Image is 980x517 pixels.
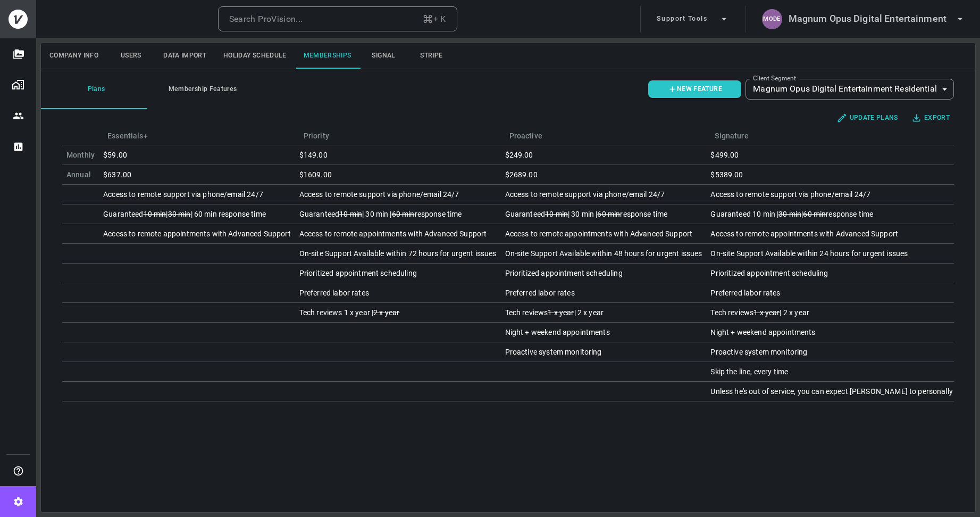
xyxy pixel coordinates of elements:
[299,228,497,239] div: Access to remote appointments with Advanced Support
[66,170,91,179] span: Annual
[103,228,291,239] div: Access to remote appointments with Advanced Support
[103,189,291,200] div: Access to remote support via phone/email 24/7
[12,78,24,91] img: Organizations page icon
[147,69,254,109] button: Membership Features
[746,79,954,100] div: Magnum Opus Digital Entertainment Residential
[229,12,303,27] div: Search ProVision...
[218,6,457,32] button: Search ProVision...+ K
[168,210,191,218] strike: 30 min
[299,268,497,278] div: Prioritized appointment scheduling
[360,43,408,69] button: Signal
[505,288,702,298] div: Preferred labor rates
[832,109,902,127] button: Update plans
[66,151,95,159] span: Monthly
[408,43,456,69] button: Stripe
[299,307,497,318] div: Tech reviews 1 x year |
[422,12,446,27] div: + K
[339,210,362,218] strike: 10 min
[505,209,702,219] div: Guaranteed | 30 min | response time
[505,228,702,239] div: Access to remote appointments with Advanced Support
[803,210,826,218] strike: 60 min
[505,248,702,259] div: On-site Support Available within 48 hours for urgent issues
[299,209,497,219] div: Guaranteed | 30 min | response time
[753,74,796,83] label: Client Segment
[155,43,215,69] button: Data Import
[505,307,702,318] div: Tech reviews | 2 x year
[299,288,497,298] div: Preferred labor rates
[762,9,782,29] div: MODE
[753,308,780,317] strike: 1 x year
[107,43,155,69] button: Users
[41,43,107,69] button: Company Info
[103,209,291,219] div: Guaranteed | | 60 min response time
[545,210,568,218] strike: 10 min
[299,248,497,259] div: On-site Support Available within 72 hours for urgent issues
[758,6,970,32] button: MODEMagnum Opus Digital Entertainment
[103,169,291,180] div: $637.00
[299,150,497,160] div: $149.00
[505,327,702,338] div: Night + weekend appointments
[505,169,702,180] div: $2689.00
[778,210,801,218] strike: 30 min
[648,80,741,98] button: NEW FEATURE
[41,69,147,109] button: Plans
[505,189,702,200] div: Access to remote support via phone/email 24/7
[505,150,702,160] div: $249.00
[597,210,620,218] strike: 60 min
[789,11,947,27] h6: Magnum Opus Digital Entertainment
[295,43,360,69] button: Memberships
[103,150,291,160] div: $59.00
[505,268,702,278] div: Prioritized appointment scheduling
[548,308,574,317] strike: 1 x year
[299,189,497,200] div: Access to remote support via phone/email 24/7
[652,6,733,32] button: Support Tools
[144,210,166,218] strike: 10 min
[299,169,497,180] div: $1609.00
[373,308,399,317] strike: 2 x year
[907,109,954,127] button: Export
[392,210,415,218] strike: 60 min
[505,347,702,357] div: Proactive system monitoring
[215,43,295,69] button: Holiday Schedule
